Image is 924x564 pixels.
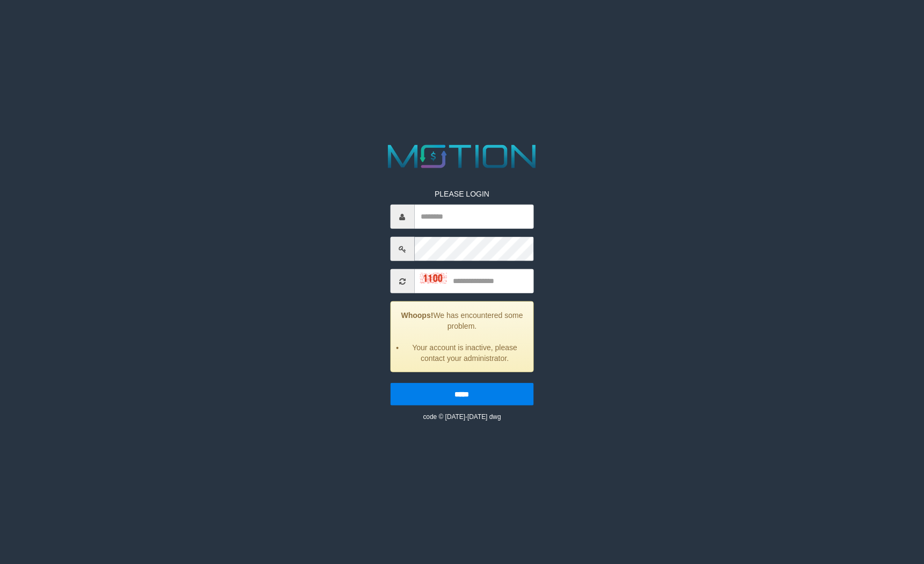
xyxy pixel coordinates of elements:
strong: Whoops! [401,311,434,320]
img: MOTION_logo.png [381,141,542,172]
small: code © [DATE]-[DATE] dwg [423,413,501,421]
p: PLEASE LOGIN [390,189,533,199]
img: captcha [420,272,446,283]
div: We has encountered some problem. [390,301,533,372]
li: Your account is inactive, please contact your administrator. [404,342,525,364]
